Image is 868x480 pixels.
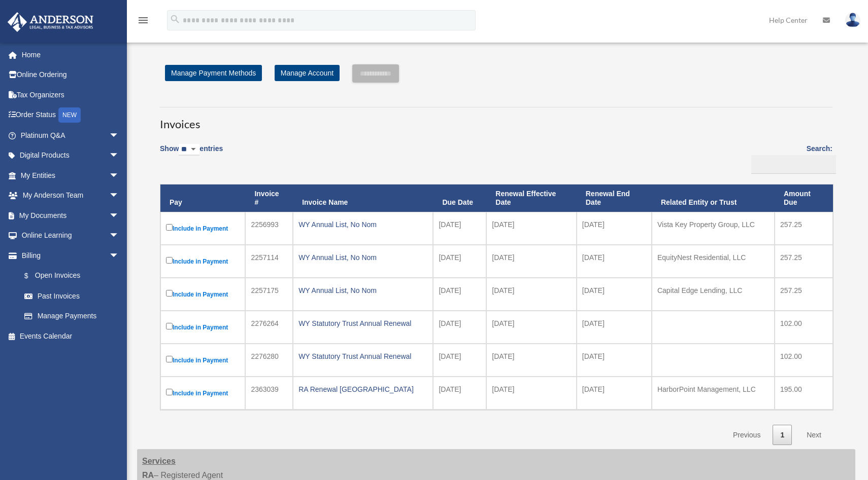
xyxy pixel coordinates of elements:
[775,184,833,212] th: Amount Due: activate to sort column ascending
[775,377,833,410] td: 195.00
[58,107,81,123] div: NEW
[245,184,293,212] th: Invoice #: activate to sort column ascending
[142,457,176,465] strong: Services
[166,290,173,297] input: Include in Payment
[577,212,652,245] td: [DATE]
[170,14,181,25] i: search
[7,85,135,105] a: Tax Organizers
[486,278,576,311] td: [DATE]
[109,186,129,206] span: arrow_drop_down
[652,184,775,212] th: Related Entity or Trust: activate to sort column ascending
[486,377,576,410] td: [DATE]
[166,288,240,301] label: Include in Payment
[773,425,792,446] a: 1
[160,184,245,212] th: Pay: activate to sort column descending
[775,344,833,377] td: 102.00
[7,125,135,145] a: Platinum Q&Aarrow_drop_down
[245,377,293,410] td: 2363039
[160,107,832,132] h3: Invoices
[486,344,576,377] td: [DATE]
[7,245,129,266] a: Billingarrow_drop_down
[577,245,652,278] td: [DATE]
[7,45,135,65] a: Home
[14,306,129,326] a: Manage Payments
[166,255,240,268] label: Include in Payment
[298,250,427,265] div: WY Annual List, No Nom
[298,382,427,396] div: RA Renewal [GEOGRAPHIC_DATA]
[652,212,775,245] td: Vista Key Property Group, LLC
[165,65,262,81] a: Manage Payment Methods
[30,270,35,282] span: $
[298,349,427,363] div: WY Statutory Trust Annual Renewal
[7,145,135,166] a: Digital Productsarrow_drop_down
[775,311,833,344] td: 102.00
[166,323,173,329] input: Include in Payment
[166,354,240,366] label: Include in Payment
[160,142,223,166] label: Show entries
[486,245,576,278] td: [DATE]
[109,145,129,166] span: arrow_drop_down
[433,245,486,278] td: [DATE]
[433,377,486,410] td: [DATE]
[293,184,433,212] th: Invoice Name: activate to sort column ascending
[245,212,293,245] td: 2256993
[7,226,135,246] a: Online Learningarrow_drop_down
[109,125,129,146] span: arrow_drop_down
[799,425,829,446] a: Next
[5,12,96,32] img: Anderson Advisors Platinum Portal
[652,245,775,278] td: EquityNest Residential, LLC
[137,18,149,26] a: menu
[7,105,135,126] a: Order StatusNEW
[245,278,293,311] td: 2257175
[433,344,486,377] td: [DATE]
[433,278,486,311] td: [DATE]
[166,257,173,264] input: Include in Payment
[179,144,199,156] select: Showentries
[166,356,173,362] input: Include in Payment
[245,245,293,278] td: 2257114
[751,155,836,174] input: Search:
[486,184,576,212] th: Renewal Effective Date: activate to sort column ascending
[7,326,135,346] a: Events Calendar
[433,212,486,245] td: [DATE]
[142,471,154,479] strong: RA
[652,377,775,410] td: HarborPoint Management, LLC
[298,217,427,232] div: WY Annual List, No Nom
[298,283,427,298] div: WY Annual List, No Nom
[486,311,576,344] td: [DATE]
[7,205,135,226] a: My Documentsarrow_drop_down
[7,186,135,206] a: My Anderson Teamarrow_drop_down
[7,165,135,186] a: My Entitiesarrow_drop_down
[109,205,129,226] span: arrow_drop_down
[577,377,652,410] td: [DATE]
[433,311,486,344] td: [DATE]
[14,266,124,286] a: $Open Invoices
[725,425,768,446] a: Previous
[275,65,340,81] a: Manage Account
[245,344,293,377] td: 2276280
[166,321,240,334] label: Include in Payment
[775,212,833,245] td: 257.25
[845,13,860,27] img: User Pic
[577,278,652,311] td: [DATE]
[245,311,293,344] td: 2276264
[577,311,652,344] td: [DATE]
[166,387,240,399] label: Include in Payment
[748,142,832,174] label: Search:
[577,344,652,377] td: [DATE]
[137,14,149,26] i: menu
[166,224,173,231] input: Include in Payment
[7,65,135,85] a: Online Ordering
[577,184,652,212] th: Renewal End Date: activate to sort column ascending
[109,245,129,266] span: arrow_drop_down
[166,222,240,235] label: Include in Payment
[109,165,129,186] span: arrow_drop_down
[298,316,427,330] div: WY Statutory Trust Annual Renewal
[486,212,576,245] td: [DATE]
[166,389,173,395] input: Include in Payment
[433,184,486,212] th: Due Date: activate to sort column ascending
[775,245,833,278] td: 257.25
[775,278,833,311] td: 257.25
[652,278,775,311] td: Capital Edge Lending, LLC
[109,226,129,246] span: arrow_drop_down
